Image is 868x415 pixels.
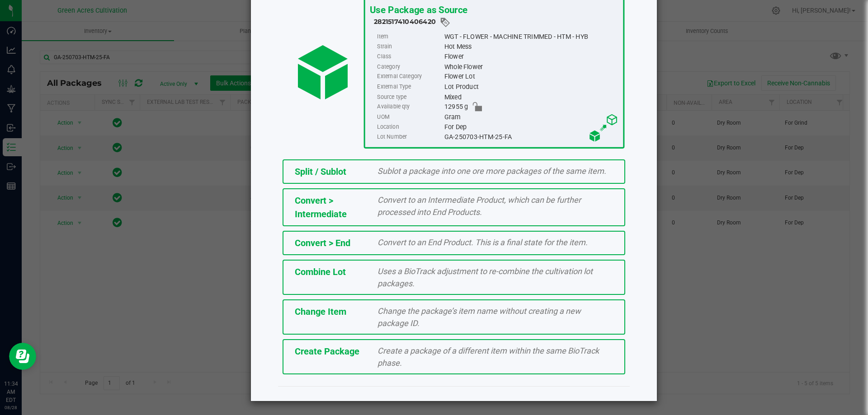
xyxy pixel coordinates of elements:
[444,92,618,102] div: Mixed
[444,62,618,72] div: Whole Flower
[369,4,467,15] span: Use Package as Source
[295,238,350,248] span: Convert > End
[377,72,442,82] label: External Category
[377,346,599,368] span: Create a package of a different item within the same BioTrack phase.
[377,32,442,42] label: Item
[377,195,581,217] span: Convert to an Intermediate Product, which can be further processed into End Products.
[444,102,468,112] span: 12955 g
[295,346,359,357] span: Create Package
[295,266,346,277] span: Combine Lot
[377,306,581,328] span: Change the package’s item name without creating a new package ID.
[295,306,346,317] span: Change Item
[374,17,618,28] div: 2821517410406420
[377,132,442,142] label: Lot Number
[295,166,346,177] span: Split / Sublot
[444,132,618,142] div: GA-250703-HTM-25-FA
[377,42,442,51] label: Strain
[444,32,618,42] div: WGT - FLOWER - MACHINE TRIMMED - HTM - HYB
[377,266,593,288] span: Uses a BioTrack adjustment to re-combine the cultivation lot packages.
[9,343,36,370] iframe: Resource center
[377,102,442,112] label: Available qty
[377,92,442,102] label: Source type
[444,82,618,92] div: Lot Product
[377,122,442,132] label: Location
[444,122,618,132] div: For Dep
[377,166,606,176] span: Sublot a package into one ore more packages of the same item.
[444,52,618,62] div: Flower
[377,82,442,92] label: External Type
[377,238,588,247] span: Convert to an End Product. This is a final state for the item.
[295,195,347,219] span: Convert > Intermediate
[377,112,442,122] label: UOM
[444,42,618,51] div: Hot Mess
[377,52,442,62] label: Class
[444,112,618,122] div: Gram
[444,72,618,82] div: Flower Lot
[377,62,442,72] label: Category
